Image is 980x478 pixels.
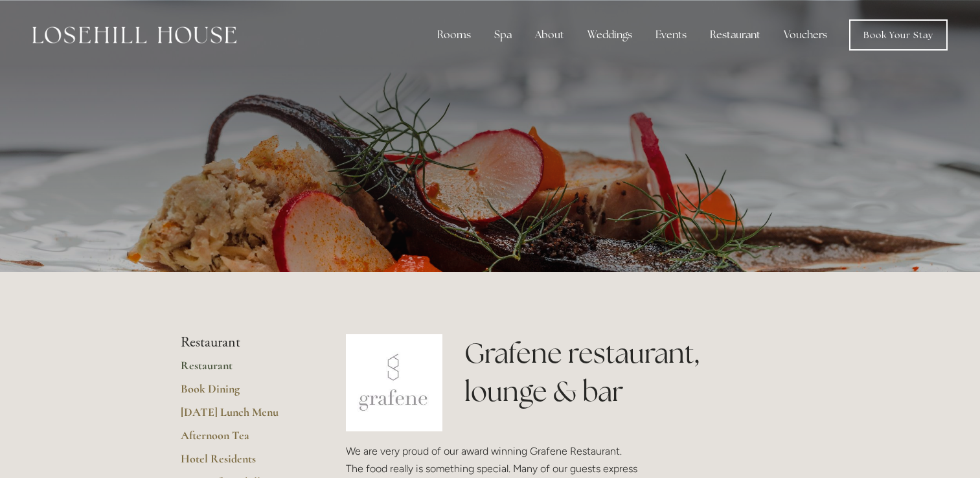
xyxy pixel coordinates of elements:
[700,22,771,48] div: Restaurant
[181,451,304,475] a: Hotel Residents
[181,381,304,405] a: Book Dining
[577,22,643,48] div: Weddings
[346,334,443,431] img: grafene.jpg
[181,358,304,381] a: Restaurant
[645,22,697,48] div: Events
[525,22,575,48] div: About
[181,334,304,351] li: Restaurant
[773,22,838,48] a: Vouchers
[464,334,799,411] h1: Grafene restaurant, lounge & bar
[427,22,481,48] div: Rooms
[484,22,522,48] div: Spa
[32,27,236,43] img: Losehill House
[181,428,304,451] a: Afternoon Tea
[849,19,948,51] a: Book Your Stay
[181,405,304,428] a: [DATE] Lunch Menu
